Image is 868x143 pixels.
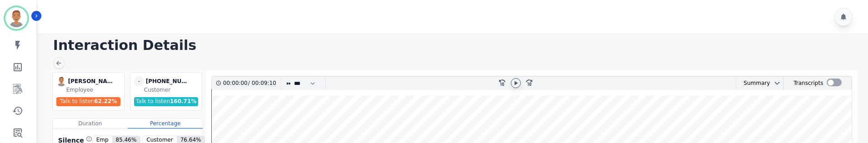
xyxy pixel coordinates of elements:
[5,7,27,29] img: Bordered avatar
[736,77,770,90] div: Summary
[146,76,191,86] div: [PHONE_NUMBER]
[53,118,128,128] div: Duration
[170,98,196,104] span: 160.71 %
[144,86,200,94] div: Customer
[793,77,823,90] div: Transcripts
[56,97,121,106] div: Talk to listen
[94,98,117,104] span: 62.22 %
[134,97,199,106] div: Talk to listen
[128,118,203,128] div: Percentage
[53,37,859,54] h1: Interaction Details
[770,79,781,87] button: chevron down
[66,86,122,94] div: Employee
[223,77,248,90] div: 00:00:00
[68,76,114,86] div: [PERSON_NAME]
[223,77,279,90] div: /
[773,79,781,87] svg: chevron down
[134,76,144,86] span: -
[250,77,275,90] div: 00:09:10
